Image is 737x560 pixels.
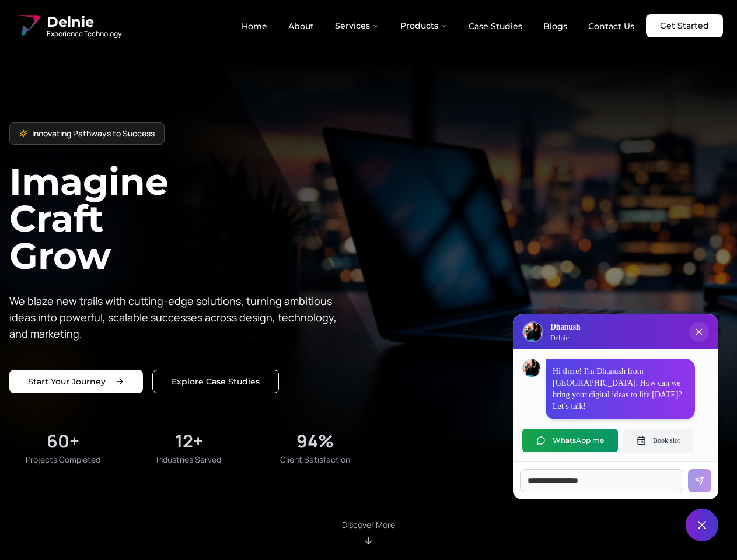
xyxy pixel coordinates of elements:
p: Discover More [342,519,395,531]
a: Blogs [534,16,577,36]
button: Close chat popup [689,322,709,342]
div: 60+ [47,430,79,452]
span: Client Satisfaction [280,454,350,466]
nav: Main [232,14,644,37]
a: Explore our solutions [152,370,279,393]
a: Home [232,16,277,36]
button: Close chat [686,509,718,541]
p: Delnie [550,333,580,342]
button: Services [326,14,389,37]
div: 94% [296,430,334,452]
a: Case Studies [459,16,532,36]
span: Projects Completed [26,454,100,466]
p: Hi there! I'm Dhanush from [GEOGRAPHIC_DATA]. How can we bring your digital ideas to life [DATE]?... [553,366,688,412]
a: Delnie Logo Full [14,12,121,40]
button: WhatsApp me [522,429,618,452]
h3: Dhanush [550,321,580,333]
a: Start your project with us [9,370,143,393]
button: Products [391,14,457,37]
h1: Imagine Craft Grow [9,163,369,274]
span: Delnie [47,13,121,32]
div: Scroll to About section [342,519,395,546]
span: Industries Served [156,454,221,466]
button: Book slot [623,429,694,452]
img: Dhanush [523,359,540,377]
a: Get Started [646,14,723,37]
p: We blaze new trails with cutting-edge solutions, turning ambitious ideas into powerful, scalable ... [9,293,345,342]
img: Delnie Logo [523,323,542,341]
span: Innovating Pathways to Success [32,128,155,139]
span: Experience Technology [47,29,121,38]
img: Delnie Logo [14,12,42,40]
a: About [279,16,323,36]
a: Contact Us [579,16,644,36]
div: 12+ [175,430,203,452]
